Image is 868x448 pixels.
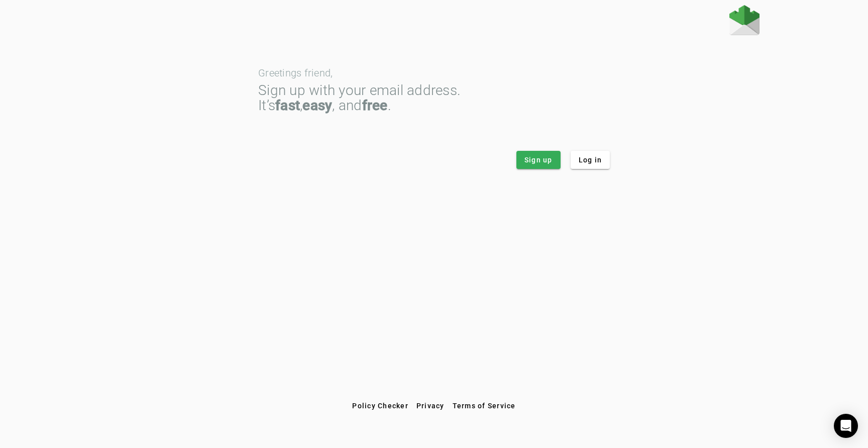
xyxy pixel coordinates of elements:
[412,397,449,415] button: Privacy
[453,402,516,410] span: Terms of Service
[834,414,858,438] div: Open Intercom Messenger
[258,83,610,113] div: Sign up with your email address. It’s , , and .
[579,155,602,165] span: Log in
[275,97,300,114] strong: fast
[352,402,408,410] span: Policy Checker
[571,151,610,169] button: Log in
[362,97,388,114] strong: free
[729,5,759,35] img: Fraudmarc Logo
[258,68,610,78] div: Greetings friend,
[348,397,412,415] button: Policy Checker
[449,397,520,415] button: Terms of Service
[524,155,553,165] span: Sign up
[516,151,561,169] button: Sign up
[416,402,445,410] span: Privacy
[302,97,332,114] strong: easy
